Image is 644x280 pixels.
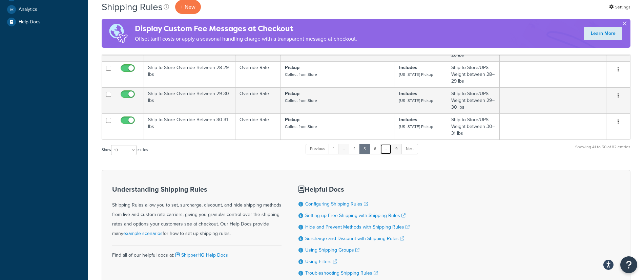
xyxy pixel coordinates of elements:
a: 6 [370,144,381,154]
a: ShipperHQ Help Docs [174,252,228,259]
button: Open Resource Center [620,256,637,273]
td: Ship-to-Store Override Between 28-29 lbs [144,61,235,87]
a: … [380,144,392,154]
a: 4 [349,144,360,154]
h1: Shipping Rules [102,0,163,14]
a: Using Shipping Groups [305,246,359,254]
a: 1 [329,144,339,154]
div: Shipping Rules allow you to set, surcharge, discount, and hide shipping methods from live and cus... [112,186,282,238]
strong: Pickup [285,64,299,71]
a: Settings [609,2,630,12]
a: Previous [306,144,329,154]
strong: Pickup [285,116,299,123]
td: Override Rate [235,113,281,139]
strong: Pickup [285,90,299,97]
p: Offset tariff costs or apply a seasonal handling charge with a transparent message at checkout. [135,34,357,44]
small: Collect from Store [285,98,317,104]
img: duties-banner-06bc72dcb5fe05cb3f9472aba00be2ae8eb53ab6f0d8bb03d382ba314ac3c341.png [102,19,135,48]
div: Showing 41 to 50 of 82 entries [575,143,630,158]
a: example scenarios [123,230,163,237]
h4: Display Custom Fee Messages at Checkout [135,23,357,34]
a: Help Docs [5,16,83,28]
a: Learn More [584,27,622,40]
small: Collect from Store [285,124,317,130]
small: Collect from Store [285,71,317,78]
small: [US_STATE] Pickup [399,124,433,130]
h3: Helpful Docs [298,186,410,193]
label: Show entries [102,145,148,155]
a: Configuring Shipping Rules [305,200,368,208]
td: Ship-to-Store/UPS Weight between 30–31 lbs [447,113,500,139]
a: Troubleshooting Shipping Rules [305,270,378,277]
strong: Includes [399,116,417,123]
a: Analytics [5,3,83,16]
td: Ship-to-Store Override Between 29-30 lbs [144,87,235,113]
a: 5 [359,144,370,154]
select: Showentries [111,145,137,155]
td: Override Rate [235,61,281,87]
td: Ship-to-Store Override Between 30-31 lbs [144,113,235,139]
a: 9 [391,144,402,154]
a: Next [401,144,418,154]
span: Help Docs [19,19,41,25]
td: Ship-to-Store/UPS Weight between 28–29 lbs [447,61,500,87]
a: Using Filters [305,258,337,265]
td: Override Rate [235,87,281,113]
a: … [338,144,350,154]
h3: Understanding Shipping Rules [112,186,282,193]
span: Analytics [19,7,37,13]
div: Find all of our helpful docs at: [112,245,282,260]
small: [US_STATE] Pickup [399,71,433,78]
strong: Includes [399,90,417,97]
td: Ship-to-Store/UPS Weight between 29–30 lbs [447,87,500,113]
a: Hide and Prevent Methods with Shipping Rules [305,223,410,231]
a: Setting up Free Shipping with Shipping Rules [305,212,406,219]
strong: Includes [399,64,417,71]
small: [US_STATE] Pickup [399,98,433,104]
a: Surcharge and Discount with Shipping Rules [305,235,404,242]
